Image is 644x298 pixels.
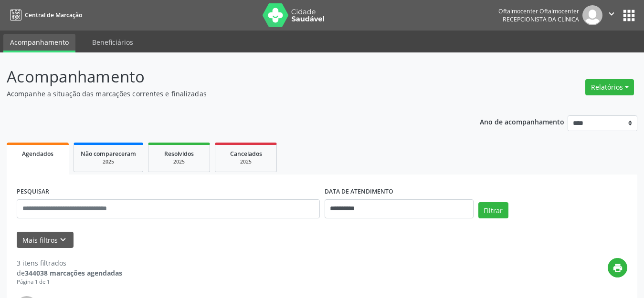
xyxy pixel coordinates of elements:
p: Acompanhe a situação das marcações correntes e finalizadas [7,89,448,99]
img: img [582,5,602,25]
div: Página 1 de 1 [17,278,122,286]
i: print [612,263,623,273]
span: Agendados [22,150,53,158]
div: 3 itens filtrados [17,258,122,268]
button: apps [621,7,637,24]
a: Central de Marcação [7,7,82,23]
a: Beneficiários [85,34,140,51]
label: PESQUISAR [17,185,49,199]
button: Filtrar [478,202,508,218]
a: Acompanhamento [3,34,75,52]
p: Ano de acompanhamento [480,115,564,127]
span: Central de Marcação [25,11,82,19]
span: Cancelados [230,150,262,158]
button: print [608,258,627,277]
button: Mais filtroskeyboard_arrow_down [17,232,74,248]
p: Acompanhamento [7,65,448,89]
div: 2025 [155,158,203,165]
button: Relatórios [585,79,634,95]
div: 2025 [222,158,270,165]
span: Recepcionista da clínica [503,15,579,23]
strong: 344038 marcações agendadas [25,268,122,277]
i: keyboard_arrow_down [58,235,68,245]
span: Não compareceram [81,150,136,158]
span: Resolvidos [164,150,194,158]
div: Oftalmocenter Oftalmocenter [498,7,579,15]
button:  [602,5,621,25]
div: de [17,268,122,278]
i:  [606,9,617,19]
label: DATA DE ATENDIMENTO [325,185,393,199]
div: 2025 [81,158,136,165]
